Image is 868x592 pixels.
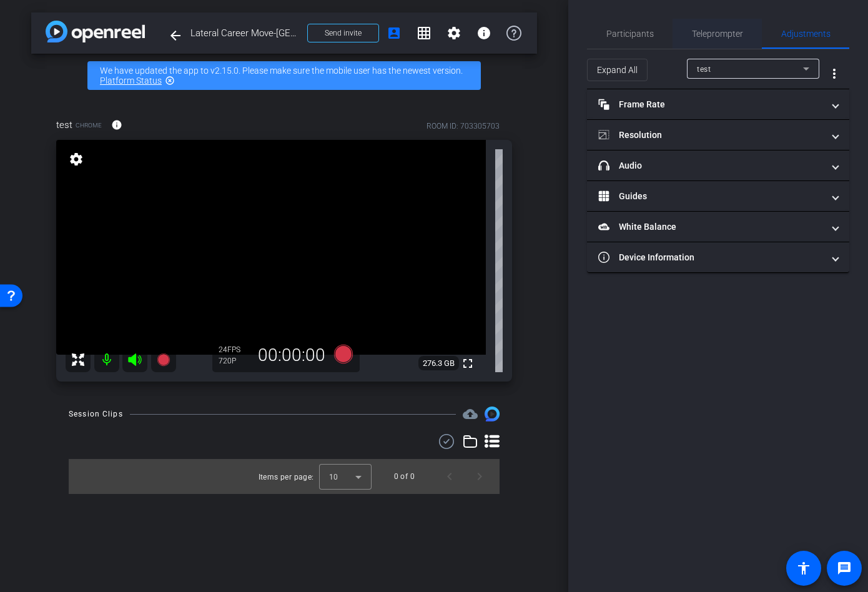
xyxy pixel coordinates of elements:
mat-panel-title: Resolution [598,129,823,142]
span: Lateral Career Move-[GEOGRAPHIC_DATA] [190,21,300,46]
button: Next page [465,461,495,491]
span: Destinations for your clips [463,407,478,422]
div: 00:00:00 [250,345,333,366]
span: Adjustments [781,29,831,38]
mat-expansion-panel-header: Audio [587,150,849,180]
span: test [697,65,711,74]
button: Previous page [435,461,465,491]
img: app-logo [46,21,145,42]
div: 0 of 0 [394,470,415,483]
mat-expansion-panel-header: Resolution [587,120,849,150]
mat-expansion-panel-header: White Balance [587,212,849,242]
mat-expansion-panel-header: Guides [587,181,849,211]
mat-icon: arrow_back [168,28,183,43]
button: Send invite [307,24,379,42]
mat-icon: settings [67,152,85,167]
mat-icon: fullscreen [460,356,475,371]
mat-icon: more_vert [827,66,842,81]
mat-icon: accessibility [796,561,811,576]
mat-panel-title: White Balance [598,220,823,234]
div: We have updated the app to v2.15.0. Please make sure the mobile user has the newest version. [87,61,481,90]
mat-icon: highlight_off [165,76,175,86]
span: Expand All [597,58,638,82]
span: Chrome [76,121,102,130]
button: More Options for Adjustments Panel [819,59,849,89]
mat-expansion-panel-header: Frame Rate [587,89,849,119]
div: Items per page: [259,471,314,483]
mat-icon: info [476,26,491,41]
a: Platform Status [100,76,162,86]
span: 276.3 GB [418,356,459,371]
mat-icon: settings [446,26,461,41]
mat-panel-title: Guides [598,190,823,203]
mat-panel-title: Audio [598,159,823,172]
span: Participants [606,29,654,38]
mat-icon: info [111,119,122,131]
mat-icon: grid_on [417,26,432,41]
mat-icon: account_box [387,26,402,41]
mat-icon: cloud_upload [463,407,478,422]
mat-expansion-panel-header: Device Information [587,242,849,272]
span: Send invite [325,28,362,38]
mat-panel-title: Frame Rate [598,98,823,111]
mat-panel-title: Device Information [598,251,823,264]
span: FPS [227,345,240,354]
button: Expand All [587,59,648,81]
div: 24 [219,345,250,355]
div: 720P [219,356,250,366]
div: Session Clips [69,408,123,420]
span: test [56,118,72,132]
span: Teleprompter [692,29,743,38]
mat-icon: message [837,561,852,576]
img: Session clips [485,407,500,422]
div: ROOM ID: 703305703 [427,121,500,132]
